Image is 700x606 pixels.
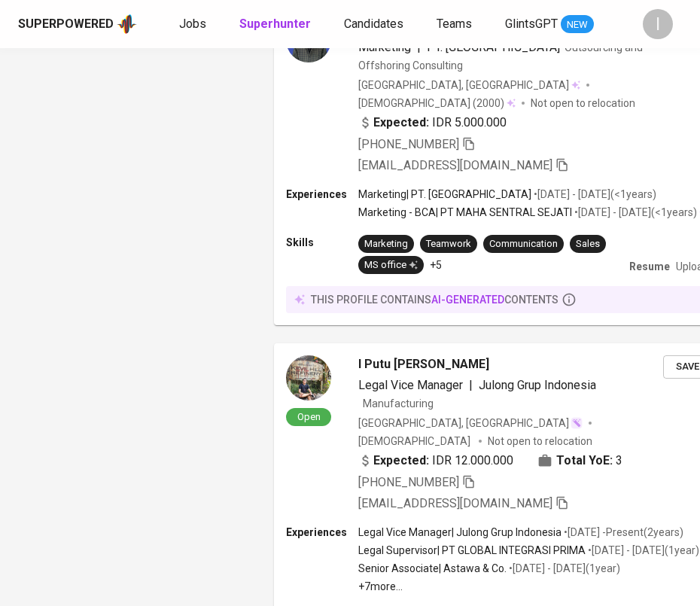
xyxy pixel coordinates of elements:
div: Sales [576,237,600,251]
p: Marketing | PT. [GEOGRAPHIC_DATA] [358,187,531,202]
div: (2000) [358,96,516,111]
img: app logo [117,13,137,35]
span: Manufacturing [363,397,434,410]
div: Teamwork [426,237,471,251]
div: IDR 5.000.000 [358,114,507,132]
div: Marketing [364,237,408,251]
img: 077cb48c3688f9e07debac192b5a0b42.jpeg [286,355,331,400]
span: Candidates [344,17,403,31]
a: Superhunter [239,15,314,34]
p: Not open to relocation [488,434,592,449]
p: Experiences [286,187,358,202]
span: | [469,376,473,394]
span: Julong Grup Indonesia [479,378,596,392]
div: [GEOGRAPHIC_DATA], [GEOGRAPHIC_DATA] [358,416,583,431]
p: Legal Vice Manager | Julong Grup Indonesia [358,525,562,540]
span: [PHONE_NUMBER] [358,475,459,489]
span: GlintsGPT [505,17,558,31]
b: Total YoE: [556,452,613,470]
img: magic_wand.svg [571,417,583,429]
p: Not open to relocation [531,96,635,111]
div: Superpowered [18,16,114,33]
div: [GEOGRAPHIC_DATA], [GEOGRAPHIC_DATA] [358,78,580,93]
p: • [DATE] - Present ( 2 years ) [562,525,683,540]
p: • [DATE] - [DATE] ( <1 years ) [572,205,697,220]
p: Legal Supervisor | PT GLOBAL INTEGRASI PRIMA [358,543,586,558]
b: Superhunter [239,17,311,31]
div: I [643,9,673,39]
span: [PHONE_NUMBER] [358,137,459,151]
p: +5 [430,257,442,273]
span: Teams [437,17,472,31]
a: GlintsGPT NEW [505,15,594,34]
b: Expected: [373,452,429,470]
span: PT. [GEOGRAPHIC_DATA] [427,40,560,54]
span: AI-generated [431,294,504,306]
p: +7 more ... [358,579,699,594]
p: • [DATE] - [DATE] ( <1 years ) [531,187,656,202]
div: Communication [489,237,558,251]
p: Experiences [286,525,358,540]
p: • [DATE] - [DATE] ( 1 year ) [586,543,699,558]
p: Resume [629,259,670,274]
span: Outsourcing and Offshoring Consulting [358,41,643,72]
p: Marketing - BCA | PT MAHA SENTRAL SEJATI [358,205,572,220]
p: Skills [286,235,358,250]
span: NEW [561,17,594,32]
span: I Putu [PERSON_NAME] [358,355,489,373]
span: [DEMOGRAPHIC_DATA] [358,96,473,111]
a: Teams [437,15,475,34]
p: this profile contains contents [311,292,558,307]
div: MS office [364,258,418,273]
span: Legal Vice Manager [358,378,463,392]
p: • [DATE] - [DATE] ( 1 year ) [507,561,620,576]
span: Jobs [179,17,206,31]
a: Candidates [344,15,406,34]
span: [EMAIL_ADDRESS][DOMAIN_NAME] [358,158,552,172]
span: 3 [616,452,622,470]
span: Open [291,410,327,423]
span: [DEMOGRAPHIC_DATA] [358,434,473,449]
b: Expected: [373,114,429,132]
p: Senior Associate | Astawa & Co. [358,561,507,576]
span: Marketing [358,40,411,54]
a: Superpoweredapp logo [18,13,137,35]
span: [EMAIL_ADDRESS][DOMAIN_NAME] [358,496,552,510]
a: Jobs [179,15,209,34]
div: IDR 12.000.000 [358,452,513,470]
